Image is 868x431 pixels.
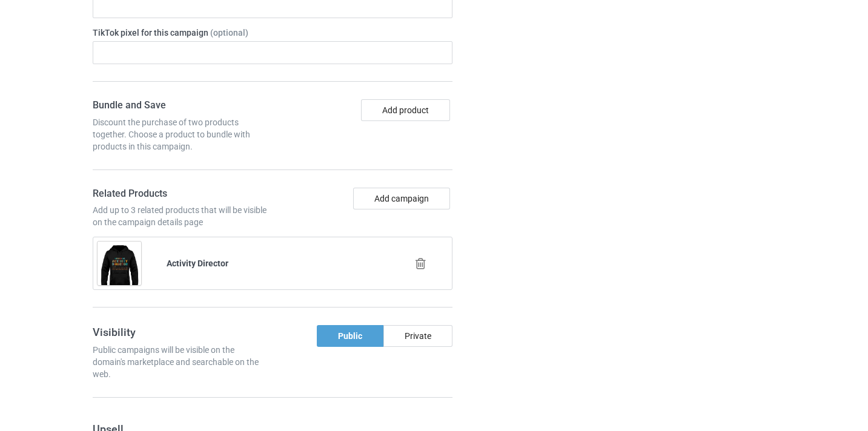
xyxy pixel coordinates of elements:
div: Public [317,325,383,347]
div: Private [383,325,452,347]
div: Discount the purchase of two products together. Choose a product to bundle with products in this ... [93,116,268,153]
button: Add product [361,99,450,121]
button: Add campaign [353,188,450,209]
span: (optional) [210,28,248,38]
h4: Related Products [93,188,268,200]
div: Add up to 3 related products that will be visible on the campaign details page [93,204,268,228]
h3: Visibility [93,325,268,339]
b: Activity Director [167,258,228,268]
div: Public campaigns will be visible on the domain's marketplace and searchable on the web. [93,344,268,380]
h4: Bundle and Save [93,99,268,112]
label: TikTok pixel for this campaign [93,27,452,39]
